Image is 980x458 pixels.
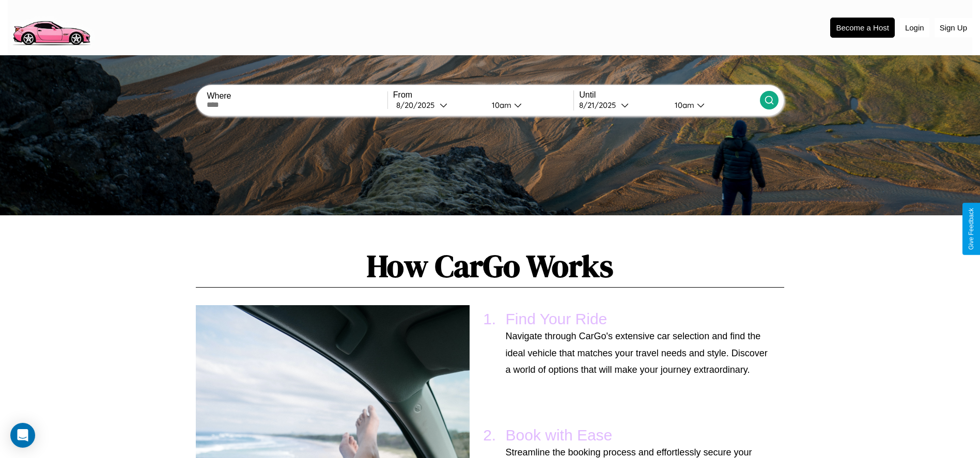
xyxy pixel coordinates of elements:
[396,100,440,110] div: 8 / 20 / 2025
[487,100,514,110] div: 10am
[393,90,573,100] label: From
[900,18,929,37] button: Login
[935,18,972,37] button: Sign Up
[484,100,574,110] button: 10am
[666,100,760,110] button: 10am
[670,100,697,110] div: 10am
[8,5,95,48] img: logo
[579,100,621,110] div: 8 / 21 / 2025
[830,18,895,38] button: Become a Host
[10,423,35,448] div: Open Intercom Messenger
[968,208,975,250] div: Give Feedback
[506,328,769,378] p: Navigate through CarGo's extensive car selection and find the ideal vehicle that matches your tra...
[207,91,387,101] label: Where
[501,305,774,383] li: Find Your Ride
[393,100,484,110] button: 8/20/2025
[579,90,759,100] label: Until
[196,245,784,288] h1: How CarGo Works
